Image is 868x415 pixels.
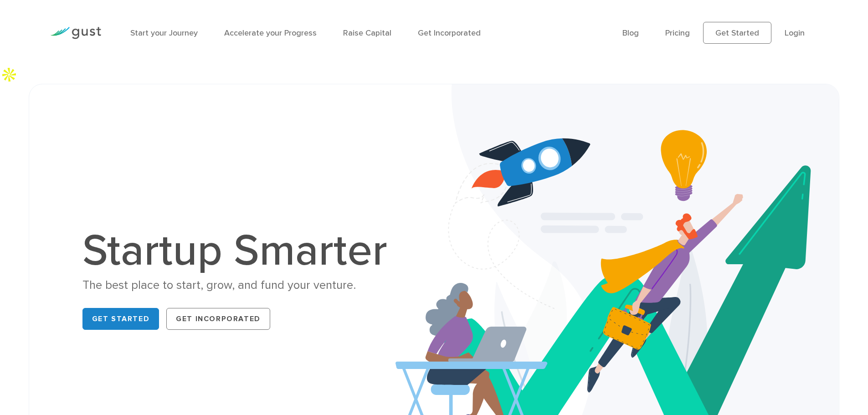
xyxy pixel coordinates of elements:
[82,308,159,330] a: Get Started
[785,28,805,38] a: Login
[343,28,391,38] a: Raise Capital
[224,28,317,38] a: Accelerate your Progress
[166,308,270,330] a: Get Incorporated
[665,28,690,38] a: Pricing
[82,229,397,273] h1: Startup Smarter
[82,277,397,293] div: The best place to start, grow, and fund your venture.
[622,28,639,38] a: Blog
[130,28,198,38] a: Start your Journey
[50,27,101,39] img: Gust Logo
[418,28,481,38] a: Get Incorporated
[703,22,771,44] a: Get Started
